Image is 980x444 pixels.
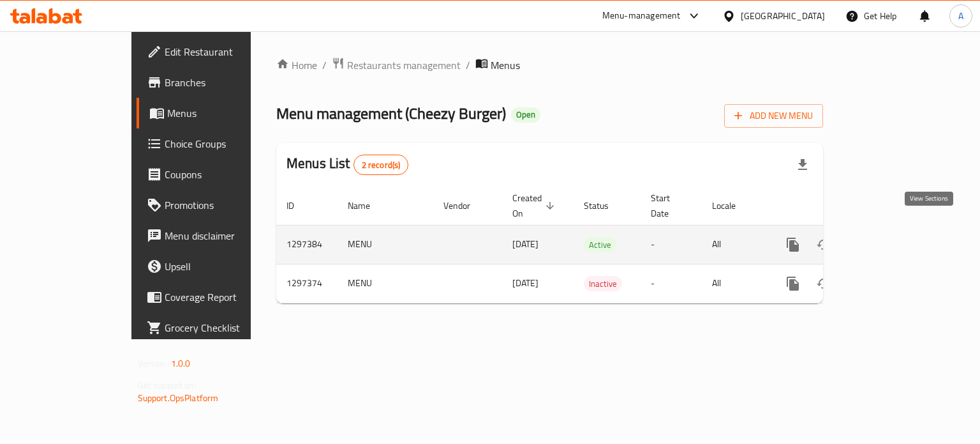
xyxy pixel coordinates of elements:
a: Home [276,57,317,73]
button: Change Status [808,229,839,260]
td: - [641,225,702,264]
th: Actions [768,187,910,226]
span: Upsell [165,259,285,274]
td: All [702,225,768,264]
div: [GEOGRAPHIC_DATA] [741,9,825,23]
span: ID [286,198,311,213]
nav: breadcrumb [276,57,823,73]
div: Active [584,237,616,252]
td: 1297384 [276,225,338,264]
span: Inactive [584,277,622,291]
span: Add New Menu [734,108,813,124]
span: Get support on: [138,377,197,394]
td: 1297374 [276,264,338,303]
span: 1.0.0 [171,355,191,372]
div: Export file [787,149,818,180]
span: [DATE] [512,236,538,252]
span: Menus [491,57,520,73]
span: 2 record(s) [354,159,408,171]
button: Change Status [808,268,839,299]
span: Version: [138,355,169,372]
a: Menu disclaimer [137,220,295,251]
a: Edit Restaurant [137,36,295,67]
a: Upsell [137,251,295,282]
span: Open [511,109,540,120]
span: [DATE] [512,275,538,291]
li: / [466,57,470,73]
a: Promotions [137,190,295,220]
span: Created On [512,190,558,221]
span: Menus [167,105,285,121]
span: Start Date [651,190,687,221]
div: Inactive [584,276,622,291]
td: MENU [338,225,433,264]
div: Total records count [353,155,409,175]
span: Locale [712,198,752,213]
a: Choice Groups [137,128,295,159]
span: Vendor [443,198,487,213]
span: Promotions [165,197,285,213]
a: Coverage Report [137,282,295,312]
a: Grocery Checklist [137,312,295,343]
span: Coverage Report [165,289,285,305]
span: Restaurants management [347,57,461,73]
a: Coupons [137,159,295,190]
td: All [702,264,768,303]
span: Choice Groups [165,136,285,151]
button: more [778,268,808,299]
div: Menu-management [602,8,681,24]
td: MENU [338,264,433,303]
span: Branches [165,75,285,90]
span: Edit Restaurant [165,44,285,59]
a: Support.OpsPlatform [138,390,219,406]
span: Grocery Checklist [165,320,285,335]
td: - [641,264,702,303]
span: Name [348,198,387,213]
button: Add New Menu [724,104,823,128]
table: enhanced table [276,187,910,303]
span: Active [584,238,616,252]
a: Branches [137,67,295,98]
button: more [778,229,808,260]
span: Status [584,198,625,213]
span: A [958,9,963,23]
span: Menu disclaimer [165,228,285,243]
a: Menus [137,98,295,128]
h2: Menus List [286,154,408,175]
span: Coupons [165,167,285,182]
div: Open [511,107,540,123]
span: Menu management ( Cheezy Burger ) [276,99,506,128]
li: / [322,57,327,73]
a: Restaurants management [332,57,461,73]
